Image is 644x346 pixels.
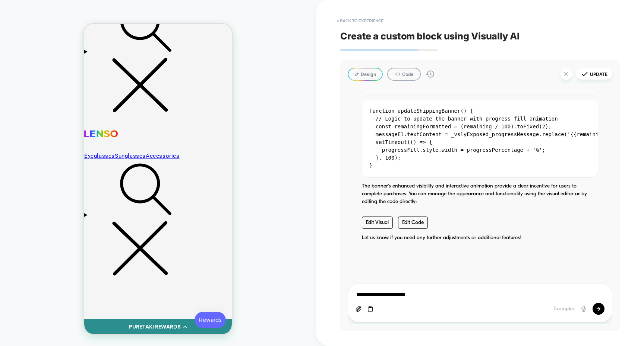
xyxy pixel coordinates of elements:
button: Code [387,68,421,81]
iframe: Button to open loyalty program pop-up [110,288,142,304]
a: Edit Visual [362,217,393,229]
p: The banner's enhanced visibility and interactive animation provide a clear incentive for users to... [362,182,598,206]
button: Update [576,68,612,80]
iframe: To enrich screen reader interactions, please activate Accessibility in Grammarly extension settings [84,24,232,334]
p: Let us know if you need any further adjustments or additional features! [362,234,598,242]
div: Examples [553,306,575,312]
span: Create a custom block using Visually AI [340,31,620,42]
a: Edit Code [398,217,428,229]
button: Design [348,68,383,81]
button: < Back to experience [333,15,387,27]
